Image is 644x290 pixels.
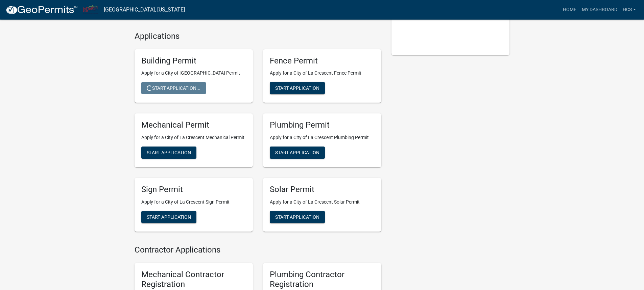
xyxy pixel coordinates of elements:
[270,147,325,159] button: Start Application
[104,4,185,16] a: [GEOGRAPHIC_DATA], [US_STATE]
[141,147,196,159] button: Start Application
[141,199,246,206] p: Apply for a City of La Crescent Sign Permit
[141,70,246,77] p: Apply for a City of [GEOGRAPHIC_DATA] Permit
[275,150,319,155] span: Start Application
[141,120,246,130] h5: Mechanical Permit
[270,120,375,130] h5: Plumbing Permit
[147,150,191,155] span: Start Application
[270,270,375,289] h5: Plumbing Contractor Registration
[620,3,639,16] a: HCS
[141,270,246,289] h5: Mechanical Contractor Registration
[270,199,375,206] p: Apply for a City of La Crescent Solar Permit
[270,185,375,194] h5: Solar Permit
[135,245,381,255] h4: Contractor Applications
[141,56,246,66] h5: Building Permit
[270,134,375,141] p: Apply for a City of La Crescent Plumbing Permit
[135,31,381,41] h4: Applications
[270,56,375,66] h5: Fence Permit
[83,5,98,14] img: City of La Crescent, Minnesota
[560,3,579,16] a: Home
[275,214,319,220] span: Start Application
[141,134,246,141] p: Apply for a City of La Crescent Mechanical Permit
[579,3,620,16] a: My Dashboard
[270,82,325,94] button: Start Application
[147,85,200,91] span: Start Application...
[141,82,206,94] button: Start Application...
[141,211,196,223] button: Start Application
[270,70,375,77] p: Apply for a City of La Crescent Fence Permit
[141,185,246,194] h5: Sign Permit
[275,85,319,91] span: Start Application
[135,31,381,237] wm-workflow-list-section: Applications
[147,214,191,220] span: Start Application
[270,211,325,223] button: Start Application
